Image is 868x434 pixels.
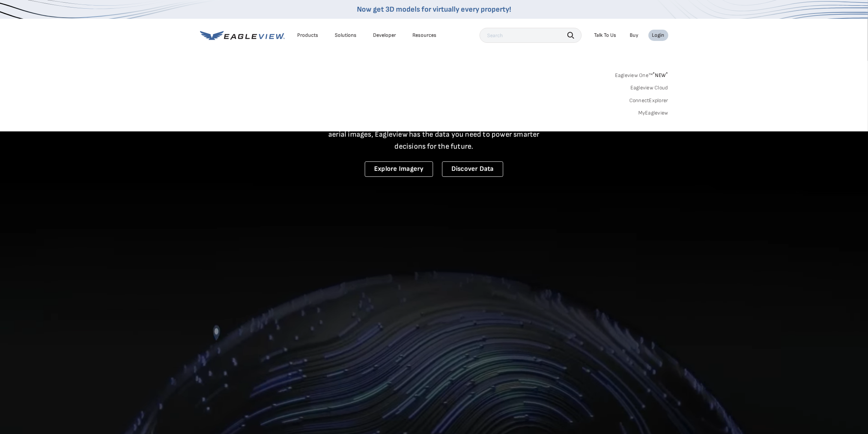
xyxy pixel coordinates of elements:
p: A new era starts here. Built on more than 3.5 billion high-resolution aerial images, Eagleview ha... [319,116,549,152]
a: Buy [630,32,639,39]
span: NEW [653,72,668,78]
a: Eagleview One™*NEW* [615,70,668,78]
a: MyEagleview [638,110,668,116]
a: Explore Imagery [365,161,433,177]
div: Resources [413,32,437,39]
input: Search [480,28,582,43]
a: ConnectExplorer [629,97,668,104]
div: Talk To Us [594,32,617,39]
a: Developer [373,32,396,39]
a: Discover Data [442,161,503,177]
div: Login [652,32,665,39]
div: Solutions [335,32,357,39]
a: Now get 3D models for virtually every property! [357,5,511,14]
a: Eagleview Cloud [630,84,668,91]
div: Products [298,32,319,39]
